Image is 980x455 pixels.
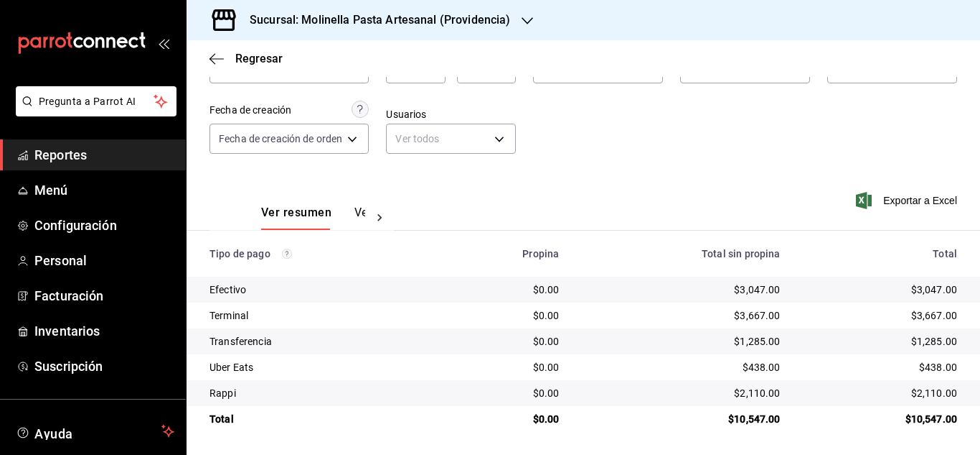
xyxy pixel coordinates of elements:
[804,360,957,374] div: $438.00
[804,386,957,400] div: $2,110.00
[453,412,560,426] div: $0.00
[453,386,560,400] div: $0.00
[354,206,408,230] button: Ver pagos
[34,145,174,165] span: Reportes
[453,308,560,323] div: $0.00
[453,360,560,374] div: $0.00
[582,248,780,259] div: Total sin propina
[235,52,283,65] span: Regresar
[158,37,169,49] button: open_drawer_menu
[804,334,957,349] div: $1,285.00
[282,249,292,259] svg: Los pagos realizados con Pay y otras terminales son montos brutos.
[261,206,331,230] button: Ver resumen
[804,308,957,323] div: $3,667.00
[34,321,174,341] span: Inventarios
[10,104,176,119] a: Pregunta a Parrot AI
[859,192,957,209] button: Exportar a Excel
[582,412,780,426] div: $10,547.00
[582,282,780,297] div: $3,047.00
[209,360,430,374] div: Uber Eats
[261,206,365,230] div: navigation tabs
[804,282,957,297] div: $3,047.00
[582,386,780,400] div: $2,110.00
[209,412,430,426] div: Total
[804,248,957,259] div: Total
[238,12,510,29] h3: Sucursal: Molinella Pasta Artesanal (Providencia)
[453,334,560,349] div: $0.00
[209,334,430,349] div: Transferencia
[209,52,283,65] button: Regresar
[34,180,174,200] span: Menú
[582,360,780,374] div: $438.00
[16,86,176,116] button: Pregunta a Parrot AI
[386,124,516,154] div: Ver todos
[34,357,174,376] span: Suscripción
[219,132,342,146] span: Fecha de creación de orden
[582,334,780,349] div: $1,285.00
[386,109,516,119] label: Usuarios
[34,286,174,305] span: Facturación
[39,94,154,109] span: Pregunta a Parrot AI
[209,248,430,259] div: Tipo de pago
[34,251,174,270] span: Personal
[804,412,957,426] div: $10,547.00
[34,216,174,235] span: Configuración
[209,308,430,323] div: Terminal
[209,103,291,118] div: Fecha de creación
[582,308,780,323] div: $3,667.00
[209,282,430,297] div: Efectivo
[34,423,156,440] span: Ayuda
[209,386,430,400] div: Rappi
[453,282,560,297] div: $0.00
[453,248,560,259] div: Propina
